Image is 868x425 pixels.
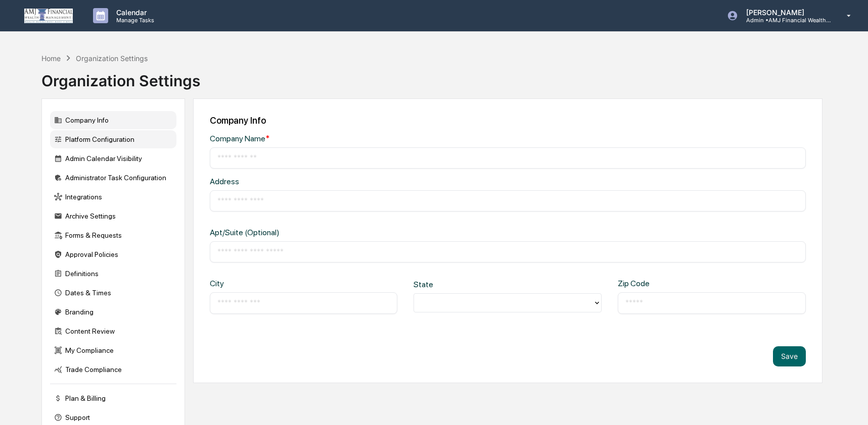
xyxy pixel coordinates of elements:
[50,188,176,206] div: Integrations
[50,264,176,283] div: Definitions
[76,54,148,63] div: Organization Settings
[50,111,176,129] div: Company Info
[618,279,702,288] div: Zip Code
[50,360,176,379] div: Trade Compliance
[414,280,498,289] div: State
[210,279,294,288] div: City
[50,207,176,225] div: Archive Settings
[50,322,176,340] div: Content Review
[50,303,176,321] div: Branding
[24,9,73,23] img: logo
[50,341,176,359] div: My Compliance
[738,8,832,17] p: [PERSON_NAME]
[50,284,176,302] div: Dates & Times
[50,226,176,244] div: Forms & Requests
[50,149,176,168] div: Admin Calendar Visibility
[210,134,478,143] div: Company Name
[773,346,806,366] button: Save
[50,389,176,407] div: Plan & Billing
[41,54,61,63] div: Home
[41,64,200,90] div: Organization Settings
[108,17,159,24] p: Manage Tasks
[50,130,176,148] div: Platform Configuration
[210,115,806,126] div: Company Info
[738,17,832,24] p: Admin • AMJ Financial Wealth Management
[50,245,176,263] div: Approval Policies
[108,8,159,17] p: Calendar
[50,169,176,187] div: Administrator Task Configuration
[210,228,478,237] div: Apt/Suite (Optional)
[210,177,478,186] div: Address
